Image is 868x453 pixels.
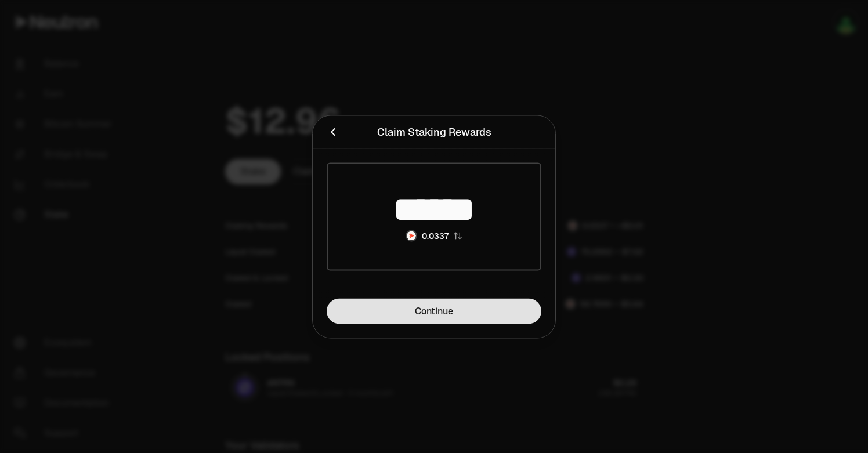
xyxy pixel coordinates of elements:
[422,230,449,241] div: 0.0337
[407,231,416,240] img: NTRN Logo
[327,124,339,140] button: Close
[406,230,462,241] button: NTRN Logo0.0337
[327,298,541,324] a: Continue
[377,124,491,140] div: Claim Staking Rewards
